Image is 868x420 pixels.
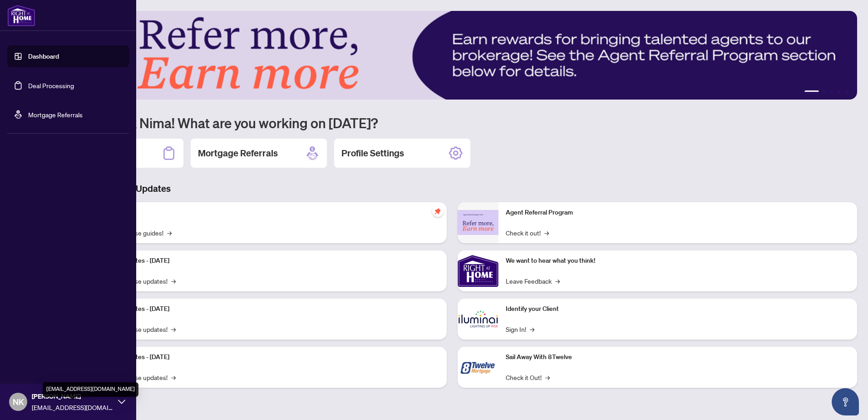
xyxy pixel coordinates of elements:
a: Check it Out!→ [506,372,550,382]
span: → [167,228,172,238]
span: → [530,324,534,334]
h2: Mortgage Referrals [198,147,278,160]
span: → [171,324,176,334]
h2: Profile Settings [341,147,404,160]
h3: Brokerage & Industry Updates [47,182,857,195]
img: Identify your Client [458,299,498,340]
img: logo [7,5,35,26]
img: Slide 0 [47,11,857,100]
span: → [555,276,560,286]
a: Deal Processing [28,81,74,90]
button: 1 [804,90,819,94]
h1: Welcome back Nima! What are you working on [DATE]? [47,114,857,131]
a: Check it out!→ [506,228,549,238]
span: → [544,228,549,238]
img: Sail Away With 8Twelve [458,347,498,388]
span: [PERSON_NAME] [32,391,113,401]
button: 4 [837,90,841,94]
p: Sail Away With 8Twelve [506,352,850,362]
a: Leave Feedback→ [506,276,560,286]
a: Mortgage Referrals [28,110,83,119]
button: Open asap [832,388,859,415]
a: Sign In!→ [506,324,534,334]
p: Platform Updates - [DATE] [95,256,439,266]
img: Agent Referral Program [458,210,498,235]
a: Dashboard [28,52,59,60]
button: 5 [844,90,848,94]
p: Platform Updates - [DATE] [95,352,439,362]
p: We want to hear what you think! [506,256,850,266]
span: [EMAIL_ADDRESS][DOMAIN_NAME] [32,402,113,412]
button: 3 [830,90,833,94]
span: pushpin [432,206,443,217]
p: Self-Help [95,208,439,218]
span: NK [13,395,24,408]
p: Platform Updates - [DATE] [95,304,439,314]
span: → [545,372,550,382]
button: 2 [823,90,826,94]
span: → [171,372,176,382]
img: We want to hear what you think! [458,250,498,291]
span: → [171,276,176,286]
p: Identify your Client [506,304,850,314]
p: Agent Referral Program [506,208,850,218]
